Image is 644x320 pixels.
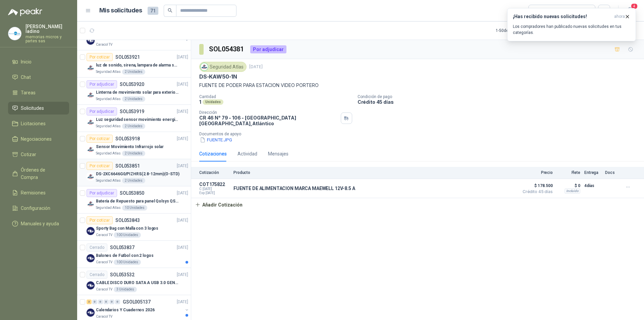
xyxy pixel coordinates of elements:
p: Sporty Bag con Malla con 3 logos [96,225,158,232]
button: FUENTE.JPG [199,136,233,143]
p: memorias micros y partes sas [25,35,69,43]
img: Company Logo [8,27,21,40]
p: Seguridad Atlas [96,205,121,211]
div: 100 Unidades [114,232,141,238]
span: Remisiones [21,189,46,196]
p: [DATE] [177,81,188,88]
a: Inicio [8,55,69,68]
a: CerradoSOL053532[DATE] Company LogoCABLE DISCO DURO SATA A USB 3.0 GENERICOCaracol TV3 Unidades [77,268,191,295]
div: Incluido [565,188,580,194]
span: 71 [148,7,158,15]
p: Caracol TV [96,232,112,238]
a: Negociaciones [8,133,69,145]
a: Tareas [8,86,69,99]
span: Manuales y ayuda [21,220,59,227]
p: SOL053843 [115,218,140,223]
div: Por adjudicar [87,189,117,197]
div: 0 [104,300,109,304]
div: 3 Unidades [114,287,137,292]
div: Unidades [203,99,223,105]
img: Company Logo [87,227,95,235]
span: Licitaciones [21,120,46,127]
p: FUENTE DE PODER PARA ESTACION VIDEO PORTERO [199,82,636,89]
div: Seguridad Atlas [199,62,247,72]
p: Flete [557,170,580,175]
p: SOL053837 [110,245,135,250]
p: Linterna de movimiento solar para exteriores con 77 leds [96,89,179,96]
a: Órdenes de Compra [8,164,69,184]
p: FUENTE DE ALIMENTACION MARCA MAEWELL 12V-8.5 A [233,186,355,191]
a: Por cotizarSOL053843[DATE] Company LogoSporty Bag con Malla con 3 logosCaracol TV100 Unidades [77,214,191,241]
span: C: [DATE] [199,187,229,191]
a: Solicitudes [8,102,69,115]
span: Órdenes de Compra [21,166,63,181]
button: Añadir Cotización [191,198,246,212]
div: Todas [533,7,547,14]
span: Tareas [21,89,36,96]
p: Seguridad Atlas [96,178,121,183]
div: 0 [92,300,97,304]
a: Remisiones [8,186,69,199]
p: Balones de Futbol con 2 logos [96,253,154,259]
a: Por adjudicarSOL053850[DATE] Company LogoBatería de Repuesto para panel Qolsys QS9302Seguridad At... [77,186,191,214]
p: Docs [605,170,619,175]
span: Inicio [21,58,32,65]
p: Seguridad Atlas [96,69,121,75]
span: Configuración [21,204,50,212]
div: 2 Unidades [122,178,145,183]
p: Batería de Repuesto para panel Qolsys QS9302 [96,198,179,204]
p: Seguridad Atlas [96,151,121,156]
div: Actividad [237,150,257,157]
div: Por adjudicar [87,80,117,88]
p: Caracol TV [96,314,112,319]
img: Company Logo [87,145,95,153]
img: Company Logo [87,200,95,208]
p: Seguridad Atlas [96,124,121,129]
div: Cerrado [87,243,107,252]
button: 4 [624,5,636,17]
a: Por cotizarSOL053851[DATE] Company LogoDS-2XC6646G0/PIZHRS(2.8-12mm)(O-STD)Seguridad Atlas2 Unidades [77,159,191,186]
p: [DATE] [177,190,188,196]
p: Cotización [199,170,229,175]
img: Company Logo [201,63,208,71]
p: SOL053921 [115,55,140,59]
img: Company Logo [87,173,95,181]
p: Dirección [199,110,338,115]
div: 0 [115,300,120,304]
p: 1 [199,99,201,105]
a: Chat [8,71,69,84]
a: 3 0 0 0 0 0 GSOL005137[DATE] Company LogoCalendarios Y Cuadernos 2026Caracol TV [87,298,190,319]
div: 0 [109,300,114,304]
a: CerradoSOL053837[DATE] Company LogoBalones de Futbol con 2 logosCaracol TV100 Unidades [77,241,191,268]
p: [DATE] [177,217,188,224]
div: 2 Unidades [122,96,145,102]
div: Mensajes [268,150,288,157]
p: Caracol TV [96,42,112,47]
p: [DATE] [177,244,188,251]
span: Exp: [DATE] [199,191,229,195]
p: Calendarios Y Cuadernos 2026 [96,307,155,313]
p: SOL053532 [110,272,135,277]
p: DS-KAW50-1N [199,73,237,80]
p: Los compradores han publicado nuevas solicitudes en tus categorías. [513,24,630,36]
div: 0 [98,300,103,304]
p: COT175822 [199,182,229,187]
img: Company Logo [87,64,95,72]
p: Cantidad [199,94,352,99]
span: ahora [614,14,625,19]
a: Manuales y ayuda [8,217,69,230]
p: SOL053851 [115,164,140,168]
p: DS-2XC6646G0/PIZHRS(2.8-12mm)(O-STD) [96,171,179,177]
h1: Mis solicitudes [99,6,142,15]
div: Por cotizar [87,162,113,170]
p: Sensor Movimiento Infrarrojo solar [96,144,164,150]
div: Por cotizar [87,135,113,143]
div: Por cotizar [87,53,113,61]
p: 4 días [584,182,601,190]
span: $ 178.500 [519,182,553,190]
p: Luz seguridad sensor movimiento energia solar [96,117,179,123]
p: [DATE] [177,272,188,278]
div: Por adjudicar [250,45,286,53]
p: SOL053919 [120,109,144,114]
div: Por adjudicar [87,107,117,116]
